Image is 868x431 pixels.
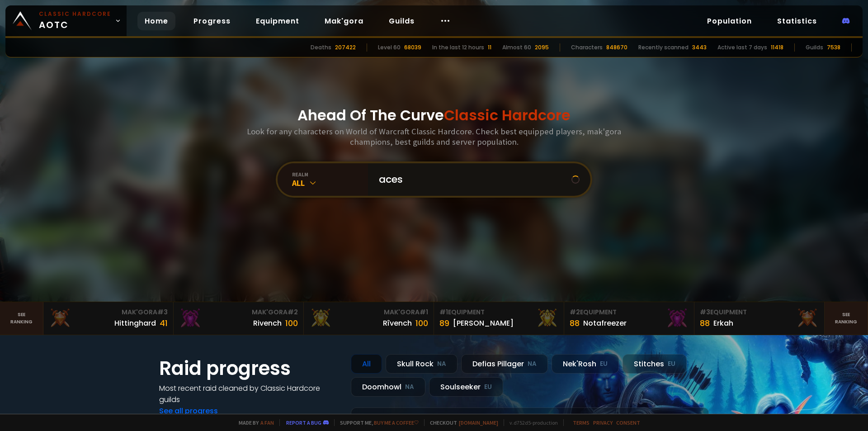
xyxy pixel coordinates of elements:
[528,360,537,369] small: NA
[311,43,331,52] div: Deaths
[43,302,174,335] a: Mak'Gora#3Hittinghard41
[304,302,434,335] a: Mak'Gora#1Rîvench100
[593,419,613,426] a: Privacy
[459,419,498,426] a: [DOMAIN_NAME]
[583,317,627,329] div: Notafreezer
[382,12,422,30] a: Guilds
[806,43,823,52] div: Guilds
[825,302,868,335] a: Seeranking
[638,43,689,52] div: Recently scanned
[386,354,458,374] div: Skull Rock
[335,43,356,52] div: 207422
[415,317,428,329] div: 100
[179,308,298,317] div: Mak'Gora
[439,308,448,317] span: # 1
[137,12,175,30] a: Home
[334,419,419,426] span: Support me,
[157,308,168,317] span: # 3
[564,302,694,335] a: #2Equipment88Notafreezer
[694,302,825,335] a: #3Equipment88Erkah
[317,12,371,30] a: Mak'gora
[39,10,111,18] small: Classic Hardcore
[717,43,767,52] div: Active last 7 days
[434,302,564,335] a: #1Equipment89[PERSON_NAME]
[292,171,368,178] div: realm
[606,43,627,52] div: 848670
[374,419,419,426] a: Buy me a coffee
[461,354,548,374] div: Defias Pillager
[444,105,571,125] span: Classic Hardcore
[570,317,580,329] div: 88
[439,308,558,317] div: Equipment
[504,419,558,426] span: v. d752d5 - production
[159,406,218,416] a: See all progress
[174,302,304,335] a: Mak'Gora#2Rivench100
[159,354,340,383] h1: Raid progress
[285,317,298,329] div: 100
[700,308,819,317] div: Equipment
[570,308,689,317] div: Equipment
[570,308,580,317] span: # 2
[770,12,824,30] a: Statistics
[233,419,274,426] span: Made by
[771,43,783,52] div: 11418
[288,308,298,317] span: # 2
[114,317,156,329] div: Hittinghard
[186,12,238,30] a: Progress
[424,419,498,426] span: Checkout
[484,383,492,392] small: EU
[502,43,531,52] div: Almost 60
[260,419,274,426] a: a fan
[713,317,733,329] div: Erkah
[292,178,368,188] div: All
[700,12,759,30] a: Population
[404,43,421,52] div: 68039
[623,354,687,374] div: Stitches
[552,354,619,374] div: Nek'Rosh
[243,126,625,147] h3: Look for any characters on World of Warcraft Classic Hardcore. Check best equipped players, mak'g...
[700,317,710,329] div: 88
[437,360,446,369] small: NA
[297,104,571,126] h1: Ahead Of The Curve
[700,308,710,317] span: # 3
[535,43,549,52] div: 2095
[351,354,382,374] div: All
[420,308,428,317] span: # 1
[249,12,307,30] a: Equipment
[439,317,449,329] div: 89
[39,10,111,32] span: AOTC
[159,383,340,405] h4: Most recent raid cleaned by Classic Hardcore guilds
[160,317,168,329] div: 41
[453,317,514,329] div: [PERSON_NAME]
[405,383,414,392] small: NA
[432,43,484,52] div: In the last 12 hours
[373,163,571,196] input: Search a character...
[488,43,491,52] div: 11
[600,360,608,369] small: EU
[571,43,603,52] div: Characters
[668,360,675,369] small: EU
[692,43,707,52] div: 3443
[827,43,840,52] div: 7538
[378,43,401,52] div: Level 60
[253,317,282,329] div: Rivench
[49,308,168,317] div: Mak'Gora
[573,419,590,426] a: Terms
[5,5,127,36] a: Classic HardcoreAOTC
[429,377,503,397] div: Soulseeker
[616,419,640,426] a: Consent
[351,377,425,397] div: Doomhowl
[383,317,412,329] div: Rîvench
[286,419,321,426] a: Report a bug
[309,308,428,317] div: Mak'Gora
